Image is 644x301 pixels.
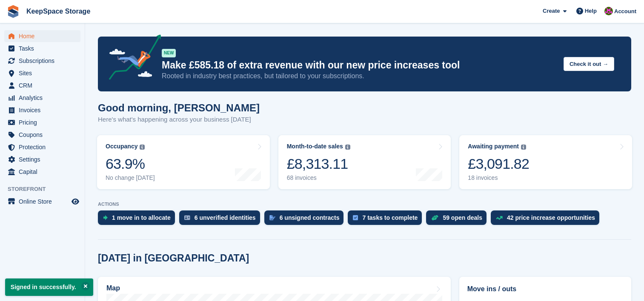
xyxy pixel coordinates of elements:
a: Occupancy 63.9% No change [DATE] [97,135,270,189]
img: icon-info-grey-7440780725fd019a000dd9b08b2336e03edf1995a4989e88bcd33f0948082b44.svg [345,145,350,150]
div: 6 unverified identities [195,214,256,221]
span: Protection [19,141,70,153]
a: 59 open deals [426,210,491,229]
a: menu [4,153,80,165]
div: NEW [162,49,176,57]
a: Preview store [70,196,80,207]
p: Here's what's happening across your business [DATE] [98,115,260,125]
a: KeepSpace Storage [23,4,94,18]
img: price_increase_opportunities-93ffe204e8149a01c8c9dc8f82e8f89637d9d84a8eef4429ea346261dce0b2c0.svg [496,216,503,220]
div: £3,091.82 [468,155,529,173]
div: 68 invoices [287,174,350,182]
a: menu [4,141,80,153]
h2: Map [106,284,120,292]
a: menu [4,116,80,128]
div: 6 unsigned contracts [280,214,340,221]
p: Make £585.18 of extra revenue with our new price increases tool [162,59,557,71]
div: 1 move in to allocate [112,214,171,221]
a: 6 unsigned contracts [264,210,348,229]
img: move_ins_to_allocate_icon-fdf77a2bb77ea45bf5b3d319d69a93e2d87916cf1d5bf7949dd705db3b84f3ca.svg [103,215,108,220]
img: contract_signature_icon-13c848040528278c33f63329250d36e43548de30e8caae1d1a13099fd9432cc5.svg [269,215,275,220]
h1: Good morning, [PERSON_NAME] [98,102,260,114]
a: menu [4,80,80,91]
span: Storefront [8,185,85,193]
h2: Move ins / outs [467,284,623,294]
a: menu [4,55,80,67]
a: menu [4,67,80,79]
div: 18 invoices [468,174,529,182]
a: menu [4,104,80,116]
img: icon-info-grey-7440780725fd019a000dd9b08b2336e03edf1995a4989e88bcd33f0948082b44.svg [140,145,145,150]
img: deal-1b604bf984904fb50ccaf53a9ad4b4a5d6e5aea283cecdc64d6e3604feb123c2.svg [431,215,438,221]
img: verify_identity-adf6edd0f0f0b5bbfe63781bf79b02c33cf7c696d77639b501bdc392416b5a36.svg [184,215,190,220]
a: 42 price increase opportunities [491,210,604,229]
div: 59 open deals [443,214,482,221]
span: Analytics [19,92,70,104]
span: Account [614,7,636,16]
img: icon-info-grey-7440780725fd019a000dd9b08b2336e03edf1995a4989e88bcd33f0948082b44.svg [521,145,526,150]
span: Invoices [19,104,70,116]
span: CRM [19,80,70,91]
a: menu [4,196,80,207]
span: Home [19,30,70,42]
div: 63.9% [106,155,155,173]
div: Occupancy [106,143,137,150]
a: menu [4,43,80,54]
span: Online Store [19,196,70,207]
span: Settings [19,153,70,165]
button: Check it out → [564,57,614,71]
img: John Fletcher [604,7,613,15]
a: menu [4,129,80,141]
img: price-adjustments-announcement-icon-8257ccfd72463d97f412b2fc003d46551f7dbcb40ab6d574587a9cd5c0d94... [102,34,161,83]
a: 7 tasks to complete [348,210,426,229]
a: 6 unverified identities [179,210,264,229]
span: Tasks [19,43,70,54]
a: 1 move in to allocate [98,210,179,229]
a: menu [4,166,80,178]
a: Awaiting payment £3,091.82 18 invoices [459,135,632,189]
p: Signed in successfully. [5,278,93,296]
div: No change [DATE] [106,174,155,182]
p: ACTIONS [98,202,631,207]
span: Capital [19,166,70,178]
span: Sites [19,67,70,79]
h2: [DATE] in [GEOGRAPHIC_DATA] [98,253,249,264]
span: Subscriptions [19,55,70,67]
img: task-75834270c22a3079a89374b754ae025e5fb1db73e45f91037f5363f120a921f8.svg [353,215,358,220]
img: stora-icon-8386f47178a22dfd0bd8f6a31ec36ba5ce8667c1dd55bd0f319d3a0aa187defe.svg [7,5,20,18]
span: Help [585,7,597,15]
div: 7 tasks to complete [362,214,418,221]
a: Month-to-date sales £8,313.11 68 invoices [278,135,451,189]
a: menu [4,30,80,42]
div: 42 price increase opportunities [507,214,595,221]
a: menu [4,92,80,104]
span: Create [543,7,560,15]
div: £8,313.11 [287,155,350,173]
div: Awaiting payment [468,143,519,150]
span: Pricing [19,116,70,128]
div: Month-to-date sales [287,143,343,150]
p: Rooted in industry best practices, but tailored to your subscriptions. [162,71,557,81]
span: Coupons [19,129,70,141]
